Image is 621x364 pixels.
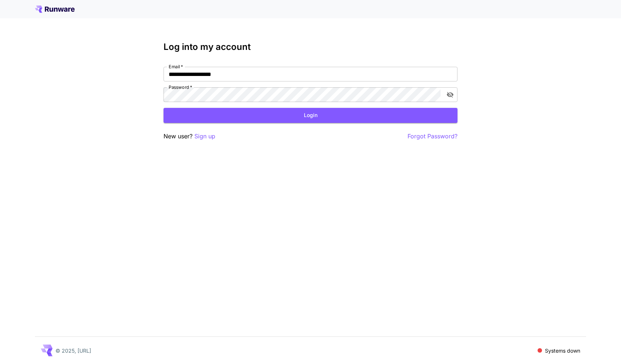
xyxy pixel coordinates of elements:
[408,132,457,141] button: Forgot Password?
[545,347,580,354] p: Systems down
[164,108,457,123] button: Login
[444,88,457,101] button: toggle password visibility
[169,63,183,70] label: Email
[164,42,457,52] h3: Log into my account
[169,84,192,90] label: Password
[164,132,215,141] p: New user?
[194,132,215,141] button: Sign up
[55,347,91,354] p: © 2025, [URL]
